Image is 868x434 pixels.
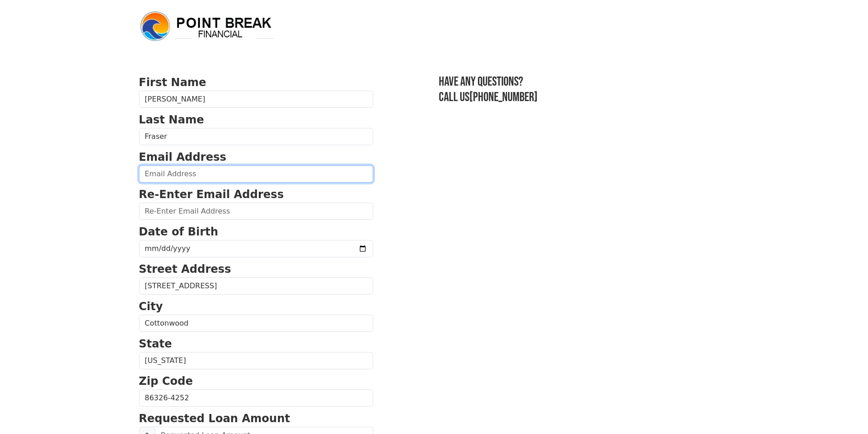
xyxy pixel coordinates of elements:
[139,165,373,183] input: Email Address
[469,90,538,105] a: [PHONE_NUMBER]
[139,128,373,145] input: Last Name
[139,91,373,108] input: First Name
[139,225,218,238] strong: Date of Birth
[139,337,172,350] strong: State
[439,74,729,90] h3: Have any questions?
[139,315,373,332] input: City
[139,277,373,295] input: Street Address
[139,76,206,89] strong: First Name
[139,203,373,220] input: Re-Enter Email Address
[139,300,163,313] strong: City
[139,188,284,201] strong: Re-Enter Email Address
[139,263,231,276] strong: Street Address
[439,90,729,105] h3: Call us
[139,412,290,425] strong: Requested Loan Amount
[139,10,276,43] img: logo.png
[139,375,193,388] strong: Zip Code
[139,389,373,407] input: Zip Code
[139,151,226,163] strong: Email Address
[139,113,204,126] strong: Last Name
